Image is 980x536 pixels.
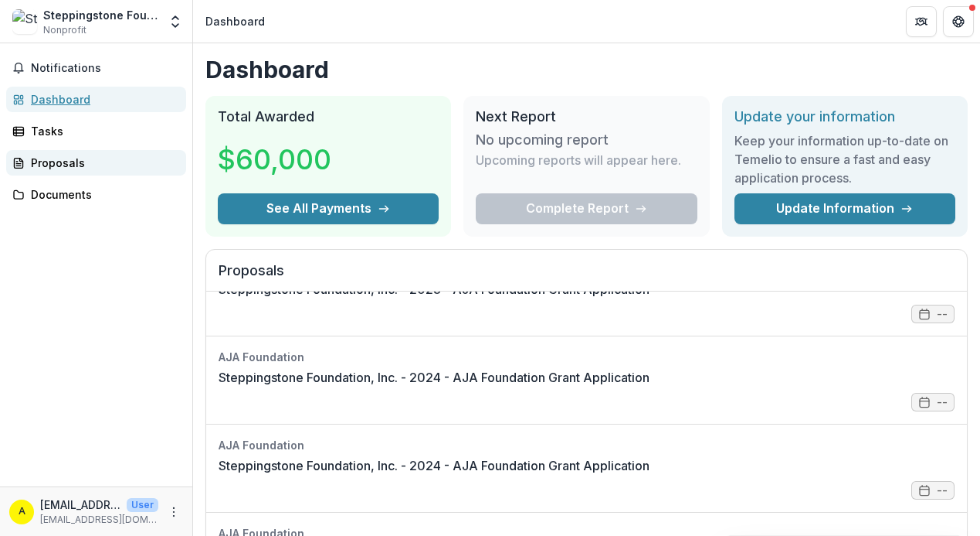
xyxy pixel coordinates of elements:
[6,87,186,112] a: Dashboard
[476,131,609,149] h3: No upcoming report
[43,7,158,23] div: Steppingstone Foundation, Inc.
[476,108,697,125] h2: Next Report
[219,262,955,292] h2: Proposals
[43,23,86,37] span: Nonprofit
[218,108,439,125] h2: Total Awarded
[127,498,158,512] p: User
[40,497,120,513] p: [EMAIL_ADDRESS][DOMAIN_NAME]
[218,138,334,180] h3: $60,000
[219,368,649,387] a: Steppingstone Foundation, Inc. - 2024 - AJA Foundation Grant Application
[31,62,180,75] span: Notifications
[31,186,174,203] div: Documents
[12,9,37,34] img: Steppingstone Foundation, Inc.
[943,6,974,37] button: Get Help
[6,118,186,144] a: Tasks
[734,108,955,125] h2: Update your information
[40,513,158,527] p: [EMAIL_ADDRESS][DOMAIN_NAME]
[164,6,186,37] button: Open entity switcher
[31,123,174,139] div: Tasks
[6,182,186,207] a: Documents
[6,150,186,176] a: Proposals
[734,131,955,187] h3: Keep your information up-to-date on Temelio to ensure a fast and easy application process.
[205,13,265,29] div: Dashboard
[31,155,174,171] div: Proposals
[734,193,955,224] a: Update Information
[199,10,271,32] nav: breadcrumb
[6,56,186,80] button: Notifications
[219,456,649,475] a: Steppingstone Foundation, Inc. - 2024 - AJA Foundation Grant Application
[205,56,968,84] h1: Dashboard
[219,280,649,299] a: Steppingstone Foundation, Inc. - 2023 - AJA Foundation Grant Application
[906,6,937,37] button: Partners
[476,151,681,169] p: Upcoming reports will appear here.
[19,507,25,517] div: advancement@steppingstone.org
[164,503,183,521] button: More
[31,91,174,108] div: Dashboard
[218,193,439,224] button: See All Payments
